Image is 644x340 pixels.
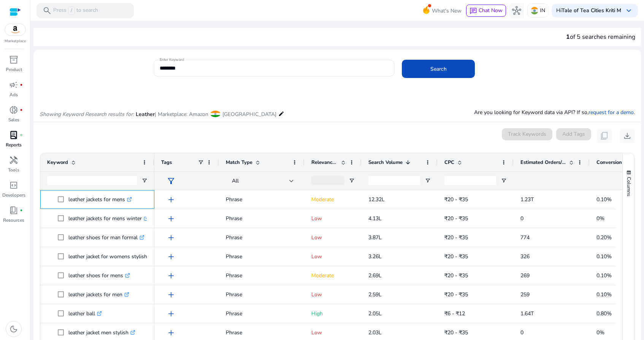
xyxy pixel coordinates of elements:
[53,6,98,15] p: Press to search
[9,105,18,114] span: donut_small
[625,177,632,196] span: Columns
[20,83,23,86] span: fiber_manual_record
[596,196,612,203] span: 0.10%
[68,230,144,245] p: leather shoes for man formal
[311,306,355,321] p: High
[9,130,18,140] span: lab_profile
[470,7,477,15] span: chat
[540,4,545,17] p: IN
[20,209,23,212] span: fiber_manual_record
[47,159,68,166] span: Keyword
[520,253,530,260] span: 326
[21,12,37,18] div: v 4.0.25
[520,215,523,222] span: 0
[68,211,149,226] p: leather jackets for mens winter
[444,253,468,260] span: ₹20 - ₹35
[9,55,18,64] span: inventory_2
[624,6,633,15] span: keyboard_arrow_down
[368,272,382,279] span: 2.69L
[596,159,634,166] span: Conversion Rate
[311,230,355,245] p: Low
[368,215,382,222] span: 4.13L
[226,268,298,283] p: Phrase
[167,290,176,299] span: add
[368,159,403,166] span: Search Volume
[623,131,632,140] span: download
[278,109,284,118] mat-icon: edit
[596,234,612,241] span: 0.20%
[5,38,26,44] p: Marketplace
[167,233,176,242] span: add
[6,66,22,73] p: Product
[155,111,208,118] span: | Marketplace: Amazon
[167,195,176,204] span: add
[596,291,612,298] span: 0.10%
[520,159,566,166] span: Estimated Orders/Month
[311,159,338,166] span: Relevance Score
[226,192,298,207] p: Phrase
[512,6,521,15] span: hub
[520,329,523,336] span: 0
[620,128,635,143] button: download
[368,310,382,317] span: 2.05L
[141,178,148,184] button: Open Filter Menu
[368,196,385,203] span: 12.32L
[9,156,18,165] span: handyman
[68,268,130,283] p: leather shoes for mens
[562,7,621,14] b: Tale of Tea Cities Kriti M
[520,272,530,279] span: 269
[444,329,468,336] span: ₹20 - ₹35
[68,6,75,15] span: /
[596,310,612,317] span: 0.80%
[311,211,355,226] p: Low
[509,3,524,18] button: hub
[222,111,276,118] span: [GEOGRAPHIC_DATA]
[6,141,22,148] p: Reports
[68,287,129,302] p: leather jackets for men
[167,271,176,280] span: add
[167,214,176,223] span: add
[432,4,462,17] span: What's New
[68,192,132,207] p: leather jackets for mens
[226,287,298,302] p: Phrase
[520,234,530,241] span: 774
[474,108,635,116] p: Are you looking for Keyword data via API? If so, .
[425,178,431,184] button: Open Filter Menu
[20,20,84,26] div: Domain: [DOMAIN_NAME]
[444,310,465,317] span: ₹6 - ₹12
[501,178,507,184] button: Open Filter Menu
[12,20,18,26] img: website_grey.svg
[10,91,18,98] p: Ads
[5,24,25,35] img: amazon.svg
[84,49,128,54] div: Keywords by Traffic
[20,133,23,137] span: fiber_manual_record
[566,33,570,41] span: 1
[368,291,382,298] span: 2.59L
[479,7,503,14] span: Chat Now
[402,60,475,78] button: Search
[596,253,612,260] span: 0.10%
[167,176,176,186] span: filter_alt
[226,249,298,264] p: Phrase
[161,159,172,166] span: Tags
[444,291,468,298] span: ₹20 - ₹35
[47,176,137,185] input: Keyword Filter Input
[160,57,184,62] mat-label: Enter Keyword
[311,287,355,302] p: Low
[311,192,355,207] p: Moderate
[167,328,176,337] span: add
[566,32,635,41] div: of 5 searches remaining
[167,252,176,261] span: add
[520,291,530,298] span: 259
[430,65,447,73] span: Search
[167,309,176,318] span: add
[21,48,27,54] img: tab_domain_overview_orange.svg
[368,234,382,241] span: 3.87L
[466,5,506,17] button: chatChat Now
[29,49,68,54] div: Domain Overview
[444,159,454,166] span: CPC
[520,196,534,203] span: 1.23T
[368,253,382,260] span: 3.26L
[9,181,18,190] span: code_blocks
[8,167,19,173] p: Tools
